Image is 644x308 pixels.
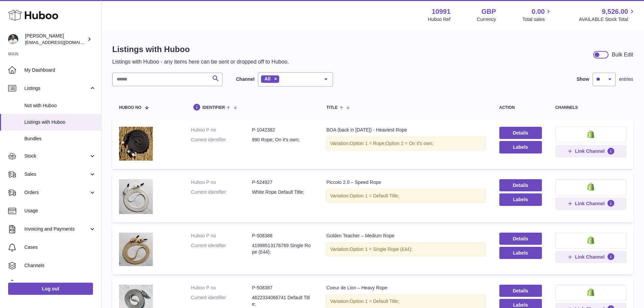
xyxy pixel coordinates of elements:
span: Option 1 = Default Title; [350,299,400,304]
div: Currency [477,16,496,23]
span: Sales [24,171,89,177]
span: Link Channel [575,148,605,154]
dt: Current identifier [191,242,252,255]
img: shopify-small.png [587,130,594,138]
span: identifier [202,105,225,110]
span: 0.00 [532,7,545,16]
img: shopify-small.png [587,288,594,296]
button: Labels [499,141,542,153]
dd: P-524927 [252,179,313,186]
span: 9,526.00 [602,7,628,16]
span: Huboo no [119,105,141,110]
button: Labels [499,193,542,206]
span: Orders [24,189,89,196]
span: Listings with Huboo [24,119,96,125]
div: BOA (back in [DATE]) - Heaviest Rope [326,127,485,133]
span: [EMAIL_ADDRESS][DOMAIN_NAME] [25,40,99,45]
strong: 10991 [432,7,451,16]
span: Invoicing and Payments [24,226,89,232]
dd: 4622334066741 Default Title; [252,294,313,307]
div: Golden Teacher – Medium Rope [326,233,485,239]
a: Details [499,285,542,297]
span: Settings [24,281,96,287]
img: internalAdmin-10991@internal.huboo.com [8,34,18,44]
span: entries [619,76,633,82]
button: Labels [499,247,542,259]
span: Option 1 = Default Title; [350,193,400,198]
label: Channel [236,76,255,82]
span: Channels [24,262,96,269]
button: Link Channel [555,197,626,210]
div: Huboo Ref [428,16,451,23]
a: 9,526.00 AVAILABLE Stock Total [579,7,636,23]
img: BOA (back in 2025) - Heaviest Rope [119,127,153,161]
a: Details [499,179,542,191]
span: title [326,105,337,110]
img: Golden Teacher – Medium Rope [119,233,153,266]
span: Link Channel [575,200,605,207]
span: Link Channel [575,254,605,260]
img: Piccolo 2.0 – Speed Rope [119,179,153,214]
div: Variation: [326,242,485,256]
span: AVAILABLE Stock Total [579,16,636,23]
strong: GBP [481,7,496,16]
label: Show [577,76,589,82]
div: Variation: [326,189,485,203]
p: Listings with Huboo - any items here can be sent or dropped off to Huboo. [112,58,289,66]
div: channels [555,105,626,110]
span: Option 1 = Single Rope (£44); [350,246,413,252]
dd: P-1042382 [252,127,313,133]
dt: Huboo P no [191,233,252,239]
dd: P-508387 [252,285,313,291]
span: Option 1 = Rope; [350,141,386,146]
dd: 41998513176769 Single Rope (£44); [252,242,313,255]
div: Coeur de Lion – Heavy Rope [326,285,485,291]
div: action [499,105,542,110]
h1: Listings with Huboo [112,44,289,55]
span: My Dashboard [24,67,96,73]
span: Not with Huboo [24,102,96,109]
dt: Current identifier [191,189,252,195]
div: Variation: [326,137,485,150]
img: shopify-small.png [587,183,594,191]
span: All [264,76,270,81]
dd: P-508388 [252,233,313,239]
a: Log out [8,283,93,295]
a: Details [499,127,542,139]
span: Usage [24,208,96,214]
div: Bulk Edit [612,51,633,58]
span: Total sales [522,16,552,23]
dd: White Rope Default Title; [252,189,313,195]
dt: Current identifier [191,294,252,307]
div: [PERSON_NAME] [25,33,86,46]
dd: 990 Rope; On it's own; [252,137,313,143]
img: shopify-small.png [587,236,594,244]
span: Cases [24,244,96,251]
dt: Huboo P no [191,285,252,291]
div: Piccolo 2.0 – Speed Rope [326,179,485,186]
span: Option 2 = On it's own; [386,141,434,146]
dt: Huboo P no [191,127,252,133]
span: Bundles [24,136,96,142]
span: Listings [24,85,89,92]
dt: Current identifier [191,137,252,143]
button: Link Channel [555,145,626,157]
a: Details [499,233,542,245]
button: Link Channel [555,251,626,263]
a: 0.00 Total sales [522,7,552,23]
dt: Huboo P no [191,179,252,186]
span: Stock [24,153,89,159]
